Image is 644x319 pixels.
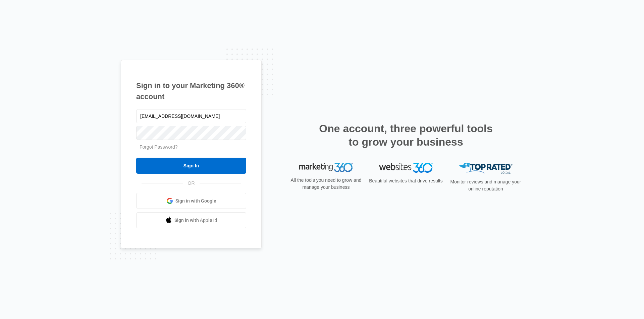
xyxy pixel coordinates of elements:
a: Forgot Password? [140,144,178,150]
input: Sign In [136,158,246,174]
p: Beautiful websites that drive results [368,177,443,184]
img: Websites 360 [379,163,433,172]
span: Sign in with Google [175,197,216,205]
h1: Sign in to your Marketing 360® account [136,80,246,102]
span: Sign in with Apple Id [174,217,217,224]
span: OR [183,180,200,187]
h2: One account, three powerful tools to grow your business [317,122,495,149]
img: Marketing 360 [299,163,353,172]
img: Top Rated Local [459,163,513,174]
input: Email [136,109,246,123]
p: All the tools you need to grow and manage your business [288,177,364,191]
a: Sign in with Apple Id [136,212,246,228]
a: Sign in with Google [136,193,246,209]
p: Monitor reviews and manage your online reputation [448,178,523,192]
